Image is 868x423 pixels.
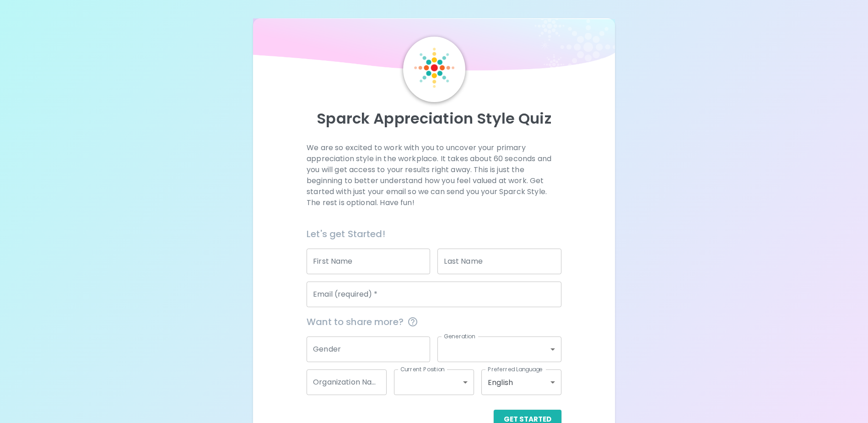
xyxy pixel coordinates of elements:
[400,365,445,373] label: Current Position
[444,332,475,340] label: Generation
[253,18,615,75] img: wave
[407,316,418,327] svg: This information is completely confidential and only used for aggregated appreciation studies at ...
[414,48,454,88] img: Sparck Logo
[488,365,543,373] label: Preferred Language
[264,109,604,128] p: Sparck Appreciation Style Quiz
[481,369,561,395] div: English
[307,142,561,208] p: We are so excited to work with you to uncover your primary appreciation style in the workplace. I...
[307,227,561,241] h6: Let's get Started!
[307,315,561,329] span: Want to share more?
